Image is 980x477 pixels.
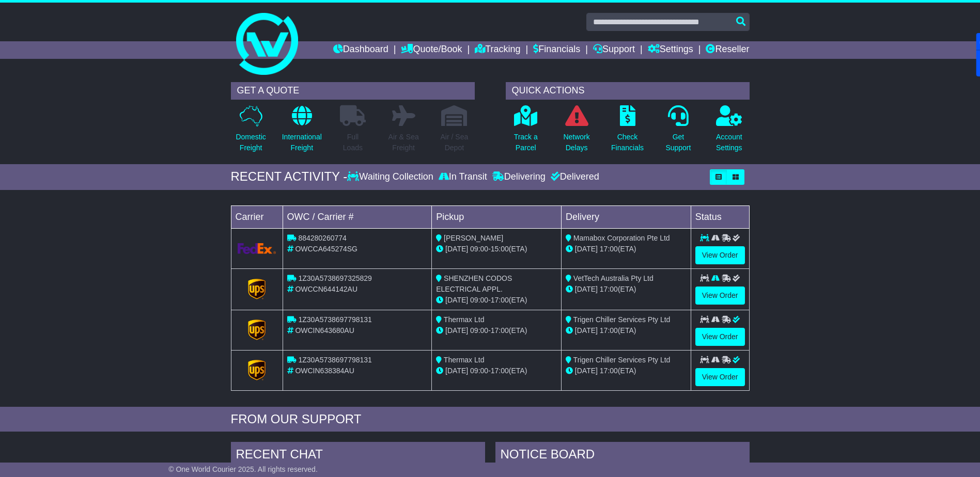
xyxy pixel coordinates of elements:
span: OWCCN644142AU [295,285,357,293]
span: 15:00 [491,245,509,253]
span: Mamabox Corporation Pte Ltd [573,234,670,242]
span: 09:00 [470,245,488,253]
div: Delivered [548,171,599,183]
img: GetCarrierServiceLogo [238,243,276,254]
span: OWCIN638384AU [295,367,354,375]
span: 17:00 [491,326,509,335]
span: 17:00 [600,245,618,253]
div: (ETA) [566,244,687,255]
span: 17:00 [600,285,618,293]
a: View Order [695,246,745,264]
a: View Order [695,368,745,386]
span: 17:00 [600,367,618,375]
div: NOTICE BOARD [495,442,750,470]
p: Network Delays [563,132,589,153]
span: SHENZHEN CODOS ELECTRICAL APPL. [436,274,512,293]
div: QUICK ACTIONS [506,82,750,100]
span: Trigen Chiller Services Pty Ltd [573,356,671,364]
span: Thermax Ltd [444,356,485,364]
span: 17:00 [491,367,509,375]
a: InternationalFreight [282,105,322,159]
div: (ETA) [566,365,687,376]
span: OWCIN643680AU [295,326,354,335]
span: [DATE] [575,245,598,253]
p: Air & Sea Freight [388,132,419,153]
span: 17:00 [491,296,509,304]
p: Track a Parcel [514,132,538,153]
td: OWC / Carrier # [283,205,432,228]
a: DomesticFreight [235,105,266,159]
a: Reseller [706,41,749,59]
img: GetCarrierServiceLogo [248,279,266,299]
div: (ETA) [566,325,687,336]
div: - (ETA) [436,244,557,255]
td: Carrier [231,205,283,228]
img: GetCarrierServiceLogo [248,320,266,340]
span: [DATE] [445,296,468,304]
a: Financials [533,41,580,59]
span: [DATE] [575,326,598,335]
div: RECENT CHAT [231,442,485,470]
span: VetTech Australia Pty Ltd [573,274,654,282]
p: Account Settings [716,132,742,153]
a: AccountSettings [715,105,743,159]
td: Pickup [432,205,562,228]
span: 09:00 [470,296,488,304]
span: [PERSON_NAME] [444,234,503,242]
a: Quote/Book [401,41,462,59]
span: 1Z30A5738697325829 [298,274,371,282]
a: Tracking [475,41,520,59]
span: © One World Courier 2025. All rights reserved. [168,465,318,473]
span: 1Z30A5738697798131 [298,356,371,364]
div: GET A QUOTE [231,82,475,100]
span: 09:00 [470,367,488,375]
a: Track aParcel [514,105,538,159]
a: Dashboard [333,41,388,59]
div: FROM OUR SUPPORT [231,412,750,427]
div: - (ETA) [436,295,557,306]
span: 17:00 [600,326,618,335]
a: Support [593,41,635,59]
span: Thermax Ltd [444,315,485,324]
span: OWCCA645274SG [295,245,357,253]
span: [DATE] [575,367,598,375]
span: 1Z30A5738697798131 [298,315,371,324]
a: NetworkDelays [563,105,590,159]
p: Domestic Freight [236,132,266,153]
span: [DATE] [445,245,468,253]
div: RECENT ACTIVITY - [231,169,348,184]
span: 884280260774 [298,234,346,242]
p: Full Loads [340,132,366,153]
p: International Freight [282,132,322,153]
span: [DATE] [445,326,468,335]
td: Delivery [561,205,691,228]
div: - (ETA) [436,365,557,376]
a: GetSupport [665,105,691,159]
span: [DATE] [575,285,598,293]
p: Air / Sea Depot [441,132,469,153]
span: [DATE] [445,367,468,375]
div: Waiting Collection [347,171,435,183]
a: View Order [695,328,745,346]
a: Settings [648,41,693,59]
div: Delivering [490,171,548,183]
p: Check Financials [611,132,644,153]
div: (ETA) [566,284,687,295]
p: Get Support [665,132,691,153]
div: - (ETA) [436,325,557,336]
div: In Transit [436,171,490,183]
a: View Order [695,287,745,305]
span: 09:00 [470,326,488,335]
img: GetCarrierServiceLogo [248,360,266,380]
span: Trigen Chiller Services Pty Ltd [573,315,671,324]
a: CheckFinancials [611,105,644,159]
td: Status [691,205,749,228]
